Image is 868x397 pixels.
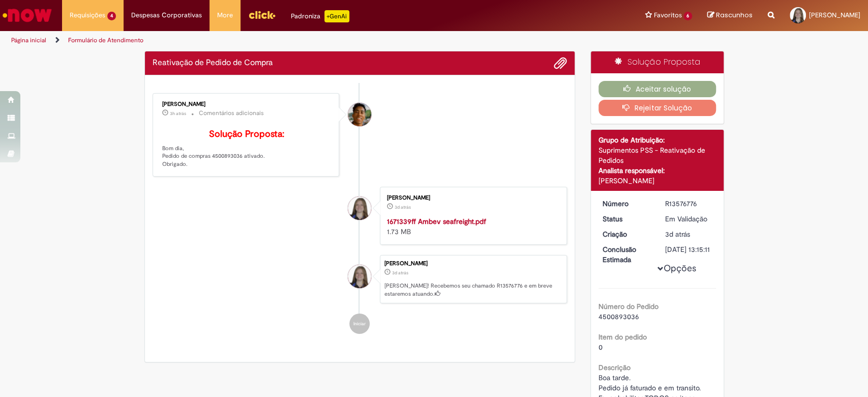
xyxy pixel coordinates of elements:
[683,12,692,20] span: 6
[170,110,186,117] span: 3h atrás
[595,214,657,224] dt: Status
[131,10,202,20] span: Despesas Corporativas
[665,244,712,254] div: [DATE] 13:15:11
[598,176,716,186] div: [PERSON_NAME]
[665,198,712,209] div: R13576776
[248,7,276,22] img: click_logo_yellow_360x200.png
[170,110,186,117] time: 01/10/2025 11:55:31
[598,302,659,311] b: Número do Pedido
[384,282,561,298] p: [PERSON_NAME]! Recebemos seu chamado R13576776 e em breve estaremos atuando.
[598,100,716,116] button: Rejeitar Solução
[395,204,411,210] span: 3d atrás
[217,10,233,20] span: More
[209,128,284,140] b: Solução Proposta:
[665,230,690,239] time: 29/09/2025 13:15:08
[384,261,561,267] div: [PERSON_NAME]
[598,343,603,352] span: 0
[392,270,408,276] span: 3d atrás
[348,196,371,220] div: Tarsila Fernanda Arroyo Gabriel
[387,216,556,237] div: 1.73 MB
[707,11,753,20] a: Rascunhos
[387,217,486,226] a: 1671339ff Ambev seafreight.pdf
[595,229,657,239] dt: Criação
[153,83,567,345] ul: Histórico de tíquete
[595,198,657,209] dt: Número
[153,255,567,304] li: Tarsila Fernanda Arroyo Gabriel
[348,265,371,288] div: Tarsila Fernanda Arroyo Gabriel
[665,229,712,239] div: 29/09/2025 13:15:08
[162,129,332,168] p: Bom dia, Pedido de compras 4500893036 ativado. Obrigado.
[153,59,273,68] h2: Reativação de Pedido de Compra Histórico de tíquete
[291,10,349,22] div: Padroniza
[598,332,647,342] b: Item do pedido
[199,109,264,118] small: Comentários adicionais
[387,195,556,201] div: [PERSON_NAME]
[392,270,408,276] time: 29/09/2025 13:15:08
[68,36,143,44] a: Formulário de Atendimento
[70,10,105,20] span: Requisições
[8,31,571,50] ul: Trilhas de página
[809,11,860,19] span: [PERSON_NAME]
[554,56,567,70] button: Adicionar anexos
[598,363,631,372] b: Descrição
[1,5,53,25] img: ServiceNow
[324,10,349,22] p: +GenAi
[665,214,712,224] div: Em Validação
[598,312,639,321] span: 4500893036
[11,36,46,44] a: Página inicial
[716,10,753,20] span: Rascunhos
[598,145,716,165] div: Suprimentos PSS - Reativação de Pedidos
[598,165,716,176] div: Analista responsável:
[665,230,690,239] span: 3d atrás
[107,12,116,20] span: 4
[595,244,657,265] dt: Conclusão Estimada
[598,81,716,97] button: Aceitar solução
[653,10,681,20] span: Favoritos
[348,103,371,126] div: Victor Oliveira Reis Da Cruz
[591,51,724,73] div: Solução Proposta
[395,204,411,210] time: 29/09/2025 13:15:07
[598,135,716,145] div: Grupo de Atribuição:
[162,101,332,107] div: [PERSON_NAME]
